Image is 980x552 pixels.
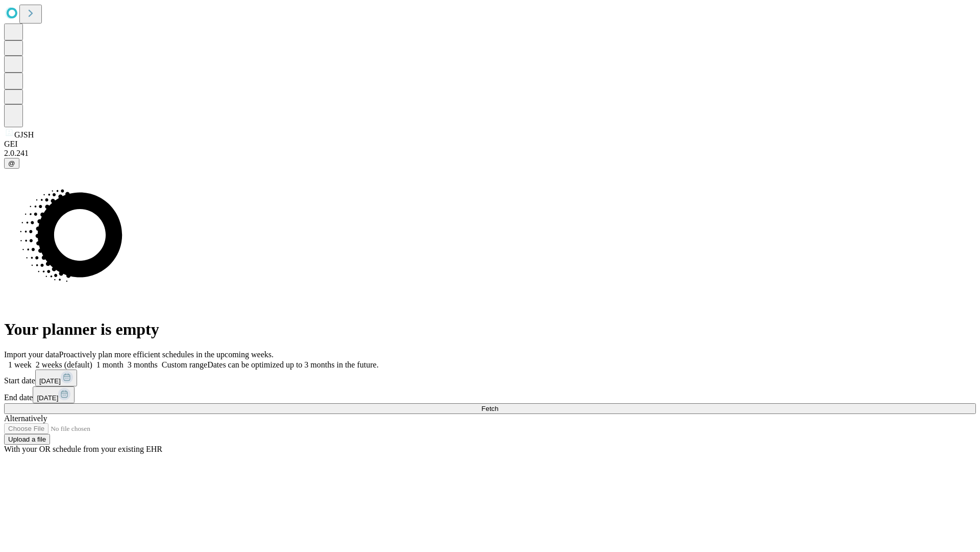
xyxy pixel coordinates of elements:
span: [DATE] [37,394,58,402]
span: 1 month [96,360,124,369]
button: [DATE] [33,386,75,403]
div: Start date [4,370,976,386]
span: GJSH [14,130,34,139]
button: Upload a file [4,434,50,445]
button: [DATE] [35,370,77,386]
div: 2.0.241 [4,149,976,158]
div: End date [4,386,976,403]
span: 1 week [8,360,32,369]
span: Proactively plan more efficient schedules in the upcoming weeks. [59,350,274,359]
span: 2 weeks (default) [36,360,92,369]
span: Custom range [162,360,207,369]
span: Dates can be optimized up to 3 months in the future. [207,360,378,369]
span: With your OR schedule from your existing EHR [4,445,162,453]
span: Fetch [481,405,498,412]
span: [DATE] [39,377,61,385]
h1: Your planner is empty [4,320,976,339]
span: Alternatively [4,414,47,423]
button: @ [4,158,19,169]
span: 3 months [128,360,158,369]
span: @ [8,159,15,167]
button: Fetch [4,403,976,414]
span: Import your data [4,350,59,359]
div: GEI [4,140,976,149]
